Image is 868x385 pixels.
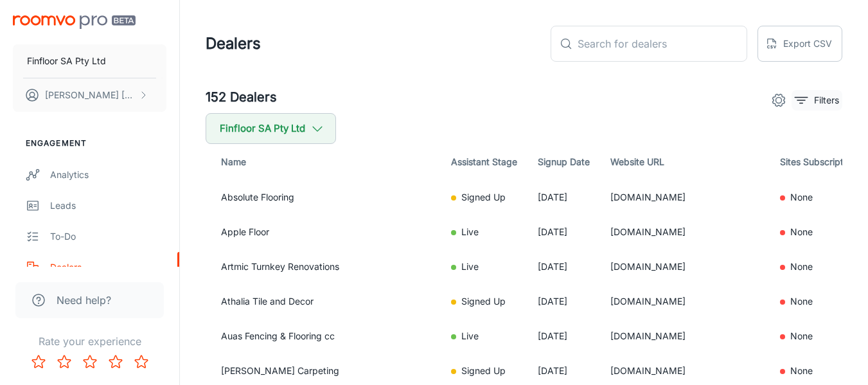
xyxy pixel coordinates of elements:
[206,319,441,354] td: Auas Fencing & Flooring cc
[527,284,600,319] td: [DATE]
[128,349,154,375] button: Rate 5 star
[77,349,103,375] button: Rate 3 star
[441,284,527,319] td: Signed Up
[206,284,441,319] td: Athalia Tile and Decor
[206,215,441,249] td: Apple Floor
[206,144,441,180] th: Name
[50,168,166,182] div: Analytics
[527,144,600,180] th: Signup Date
[527,249,600,284] td: [DATE]
[206,249,441,284] td: Artmic Turnkey Renovations
[27,54,106,68] p: Finfloor SA Pty Ltd
[578,26,747,62] input: Search for dealers
[206,32,261,55] h1: Dealers
[441,180,527,215] td: Signed Up
[10,334,169,349] p: Rate your experience
[13,15,136,29] img: Roomvo PRO Beta
[206,87,277,108] h5: 152 Dealers
[757,26,842,62] button: Export CSV
[600,249,770,284] td: [DOMAIN_NAME]
[527,180,600,215] td: [DATE]
[50,260,166,274] div: Dealers
[45,88,136,102] p: [PERSON_NAME] [PERSON_NAME]
[766,87,792,113] button: settings
[51,349,77,375] button: Rate 2 star
[441,215,527,249] td: Live
[103,349,128,375] button: Rate 4 star
[792,90,842,111] button: filter
[13,44,166,78] button: Finfloor SA Pty Ltd
[527,215,600,249] td: [DATE]
[206,113,336,144] button: Finfloor SA Pty Ltd
[600,180,770,215] td: [DOMAIN_NAME]
[441,144,527,180] th: Assistant Stage
[57,292,111,308] span: Need help?
[600,144,770,180] th: Website URL
[13,78,166,112] button: [PERSON_NAME] [PERSON_NAME]
[600,319,770,354] td: [DOMAIN_NAME]
[26,349,51,375] button: Rate 1 star
[206,180,441,215] td: Absolute Flooring
[814,93,839,107] p: Filters
[441,319,527,354] td: Live
[50,229,166,244] div: To-do
[50,199,166,213] div: Leads
[600,215,770,249] td: [DOMAIN_NAME]
[527,319,600,354] td: [DATE]
[600,284,770,319] td: [DOMAIN_NAME]
[441,249,527,284] td: Live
